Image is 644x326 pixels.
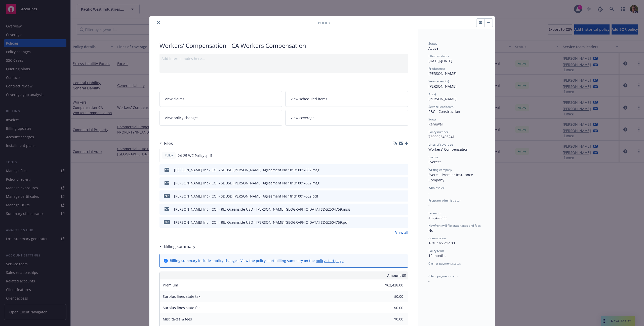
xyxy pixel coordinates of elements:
h3: Billing summary [164,243,195,250]
span: Program administrator [428,198,461,203]
div: [PERSON_NAME] Inc - COI - RE: Oceanside USD - [PERSON_NAME][GEOGRAPHIC_DATA] SDG2504759.msg [174,207,350,212]
a: View claims [159,91,283,107]
button: download file [393,153,397,158]
input: 0.00 [374,293,406,300]
span: No [428,228,433,233]
div: Workers' Compensation - CA Workers Compensation [159,41,408,50]
button: download file [394,193,398,199]
div: [PERSON_NAME] Inc - COI - SDUSD [PERSON_NAME] Agreement No 18131001-002.msg [174,180,319,186]
span: Policy [164,153,174,158]
span: Misc taxes & fees [163,317,192,321]
span: Renewal [428,122,443,126]
span: Policy term [428,249,444,253]
span: Policy number [428,130,448,134]
button: preview file [401,153,406,158]
span: View policy changes [165,115,198,120]
span: 12 months [428,253,446,258]
span: - [428,279,430,283]
span: View claims [165,96,184,102]
span: Carrier payment status [428,261,461,266]
span: Newfront will file state taxes and fees [428,223,481,228]
span: pdf [164,220,170,224]
span: Policy [318,20,330,25]
span: AC(s) [428,92,436,96]
span: Service lead team [428,105,454,109]
button: download file [394,180,398,186]
span: Service lead(s) [428,79,449,83]
span: View scheduled items [291,96,327,102]
span: Amount ($) [387,273,406,278]
div: [PERSON_NAME] Inc - COI - SDUSD [PERSON_NAME] Agreement No 18131001-002.pdf [174,193,318,199]
button: download file [394,167,398,173]
span: Surplus lines state fee [163,305,200,310]
a: View scheduled items [285,91,408,107]
span: - [428,190,430,195]
input: 0.00 [374,304,406,312]
span: Carrier [428,155,438,159]
input: 0.00 [374,281,406,289]
span: [PERSON_NAME] [428,84,457,89]
span: Stage [428,117,436,121]
span: Status [428,41,437,46]
span: Premium [163,283,178,287]
a: View all [395,230,408,235]
span: Commission [428,236,446,240]
span: 7600026408241 [428,134,455,139]
button: preview file [402,220,406,225]
span: Lines of coverage [428,142,453,147]
span: Active [428,46,438,51]
button: close [155,20,162,26]
span: [PERSON_NAME] [428,96,457,101]
h3: Files [164,140,173,147]
span: Effective dates [428,54,449,58]
div: Files [159,140,173,147]
button: preview file [402,180,406,186]
span: P&C - Construction [428,109,460,114]
span: View coverage [291,115,314,120]
span: Premium [428,211,441,215]
span: [PERSON_NAME] [428,71,457,76]
button: preview file [402,167,406,173]
span: 10% / $6,242.80 [428,241,455,245]
span: Writing company [428,168,452,172]
input: 0.00 [374,315,406,323]
div: [DATE] - [DATE] [428,54,485,63]
div: Workers' Compensation [428,147,485,152]
div: Billing summary includes policy changes. View the policy start billing summary on the . [170,258,345,263]
button: download file [394,220,398,225]
div: [PERSON_NAME] Inc - COI - SDUSD [PERSON_NAME] Agreement No 18131001-002.msg [174,167,319,173]
span: Everest Premier Insurance Company [428,172,474,182]
span: Producer(s) [428,67,445,71]
span: $62,428.00 [428,215,447,220]
div: Billing summary [159,243,195,250]
span: Client payment status [428,274,459,278]
span: Everest [428,159,441,164]
div: Add internal notes here... [162,56,406,61]
a: View policy changes [159,110,283,126]
span: - [428,203,430,208]
button: preview file [402,193,406,199]
a: policy start page [316,258,344,263]
div: [PERSON_NAME] Inc - COI - RE: Oceanside USD - [PERSON_NAME][GEOGRAPHIC_DATA] SDG2504759.pdf [174,220,349,225]
span: - [428,266,430,271]
span: 24-25 WC Policy .pdf [178,153,212,158]
button: download file [394,207,398,212]
a: View coverage [285,110,408,126]
span: Surplus lines state tax [163,294,200,299]
button: preview file [402,207,406,212]
span: pdf [164,194,170,198]
span: Wholesaler [428,186,444,190]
